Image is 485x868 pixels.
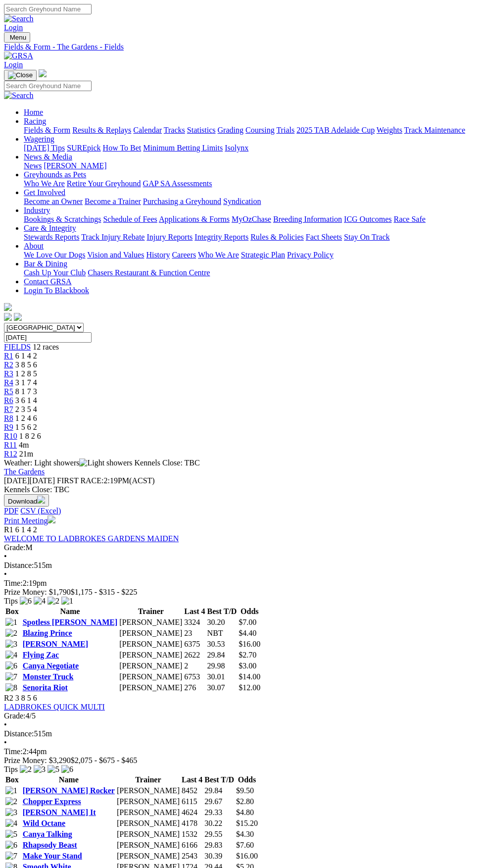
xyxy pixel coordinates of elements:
a: Care & Integrity [24,224,76,232]
td: [PERSON_NAME] [116,851,180,861]
td: 29.55 [204,829,235,839]
td: 30.01 [207,672,238,682]
span: R1 [4,352,13,360]
img: 2 [20,765,32,774]
span: R10 [4,432,17,440]
img: 7 [5,672,17,681]
img: printer.svg [48,515,55,523]
th: Best T/D [207,607,238,616]
th: Odds [236,775,258,785]
span: R6 [4,396,13,405]
div: Kennels Close: TBC [4,485,481,494]
img: 2 [48,597,59,606]
span: 1 2 8 5 [15,369,37,378]
span: • [4,570,7,578]
img: 1 [5,786,17,795]
a: News [24,161,42,170]
a: Senorita Riot [23,683,68,692]
span: Time: [4,579,23,587]
a: Track Maintenance [404,126,465,134]
span: 3 8 5 6 [15,694,37,702]
td: NBT [207,628,238,638]
a: We Love Our Dogs [24,251,85,259]
span: Box [5,607,19,615]
td: 3324 [184,617,205,627]
a: Race Safe [393,215,425,223]
img: 6 [61,765,73,774]
a: Rules & Policies [250,233,304,241]
td: [PERSON_NAME] [116,818,180,828]
a: Coursing [245,126,275,134]
span: Tips [4,765,18,773]
a: Strategic Plan [241,251,285,259]
td: [PERSON_NAME] [116,797,180,807]
img: 1 [5,618,17,627]
a: Home [24,108,43,116]
td: [PERSON_NAME] [119,683,183,693]
span: $1,175 - $315 - $225 [71,588,138,596]
span: $2.80 [236,797,254,806]
a: WELCOME TO LADBROKES GARDENS MAIDEN [4,534,179,543]
a: PDF [4,507,18,515]
a: Who We Are [198,251,239,259]
a: R7 [4,405,13,413]
a: Syndication [223,197,261,205]
th: Trainer [116,775,180,785]
th: Odds [238,607,261,616]
a: Retire Your Greyhound [67,179,141,188]
a: Results & Replays [72,126,131,134]
td: 29.98 [207,661,238,671]
a: R3 [4,369,13,378]
img: 5 [48,765,59,774]
a: Make Your Stand [23,852,82,860]
a: Spotless [PERSON_NAME] [23,618,118,626]
td: 276 [184,683,205,693]
td: 2543 [181,851,203,861]
th: Name [22,607,118,616]
img: 3 [34,765,46,774]
a: Cash Up Your Club [24,268,86,277]
img: 2 [5,629,17,638]
span: 12 races [33,343,59,351]
div: Bar & Dining [24,268,481,277]
input: Search [4,4,92,14]
span: FIRST RACE: [57,476,103,485]
span: • [4,738,7,747]
a: The Gardens [4,467,45,476]
span: Distance: [4,729,34,738]
div: Download [4,507,481,515]
span: R9 [4,423,13,431]
a: Login To Blackbook [24,286,89,295]
img: 5 [5,830,17,839]
a: Statistics [187,126,216,134]
span: $2,075 - $675 - $465 [71,756,138,765]
a: [DATE] Tips [24,144,65,152]
span: Box [5,775,19,784]
img: 4 [5,819,17,828]
a: R12 [4,450,17,458]
a: [PERSON_NAME] It [23,808,96,817]
a: R2 [4,360,13,369]
td: 6375 [184,639,205,649]
span: R1 [4,525,13,534]
div: 2:44pm [4,747,481,756]
a: Stewards Reports [24,233,79,241]
a: ICG Outcomes [344,215,391,223]
a: 2025 TAB Adelaide Cup [296,126,375,134]
img: Close [8,71,33,79]
span: R8 [4,414,13,422]
a: Industry [24,206,50,214]
img: Search [4,14,34,23]
span: $4.80 [236,808,254,817]
td: 29.84 [204,786,235,796]
th: Name [22,775,115,785]
td: 4178 [181,818,203,828]
th: Last 4 [184,607,205,616]
th: Best T/D [204,775,235,785]
img: 3 [5,808,17,817]
img: 1 [61,597,73,606]
a: News & Media [24,153,72,161]
span: $16.00 [236,852,258,860]
img: 6 [20,597,32,606]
